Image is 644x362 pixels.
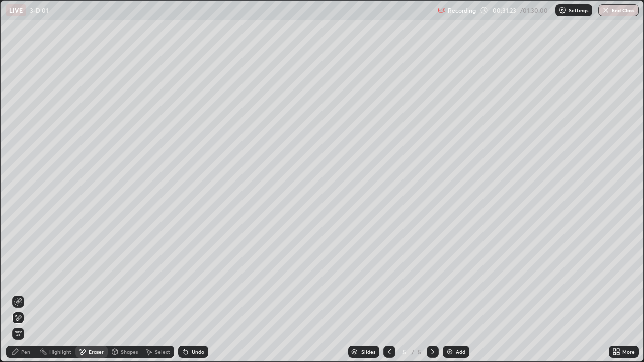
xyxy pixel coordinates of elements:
div: Highlight [49,349,71,354]
img: recording.375f2c34.svg [438,6,446,14]
div: Shapes [121,349,138,354]
p: 3-D 01 [30,6,48,14]
div: More [622,349,635,354]
div: 5 [399,349,410,355]
div: Select [155,349,170,354]
p: LIVE [9,6,23,14]
div: Slides [361,349,375,354]
p: Settings [569,8,588,13]
div: Eraser [89,349,104,354]
button: End Class [598,4,639,16]
img: add-slide-button [446,348,454,356]
div: Pen [21,349,30,354]
img: class-settings-icons [558,6,567,14]
div: 5 [417,347,423,356]
div: / [412,349,415,355]
div: Undo [192,349,204,354]
img: end-class-cross [602,6,610,14]
span: Erase all [13,331,24,337]
div: Add [456,349,465,354]
p: Recording [448,7,476,14]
